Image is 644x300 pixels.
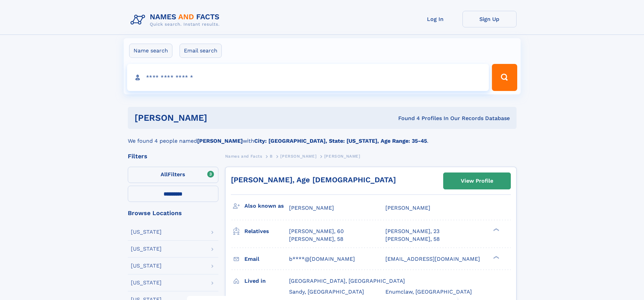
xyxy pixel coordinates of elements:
h3: Lived in [244,275,289,287]
a: Log In [408,11,462,27]
div: We found 4 people named with . [128,129,517,145]
input: search input [127,64,489,91]
a: [PERSON_NAME], 58 [385,235,440,243]
div: View Profile [461,173,493,189]
span: Sandy, [GEOGRAPHIC_DATA] [289,289,364,295]
a: Sign Up [462,11,517,27]
span: [PERSON_NAME] [280,154,316,159]
div: Filters [128,153,218,159]
h3: Relatives [244,226,289,237]
a: [PERSON_NAME], Age [DEMOGRAPHIC_DATA] [231,176,396,184]
div: [US_STATE] [131,280,162,285]
a: [PERSON_NAME], 60 [289,228,344,235]
span: All [161,171,168,178]
h3: Email [244,253,289,265]
a: [PERSON_NAME], 23 [385,228,439,235]
h1: [PERSON_NAME] [135,114,303,122]
div: ❯ [492,228,500,232]
b: City: [GEOGRAPHIC_DATA], State: [US_STATE], Age Range: 35-45 [254,138,427,144]
label: Name search [129,44,172,58]
div: Found 4 Profiles In Our Records Database [303,115,510,122]
a: [PERSON_NAME] [280,152,316,160]
label: Filters [128,167,218,183]
a: [PERSON_NAME], 58 [289,235,343,243]
label: Email search [180,44,222,58]
span: [PERSON_NAME] [289,205,334,211]
div: [US_STATE] [131,246,162,252]
span: [GEOGRAPHIC_DATA], [GEOGRAPHIC_DATA] [289,278,405,284]
a: B [270,152,273,160]
span: [PERSON_NAME] [324,154,360,159]
span: [PERSON_NAME] [385,205,430,211]
button: Search Button [492,64,517,91]
span: B [270,154,273,159]
a: Names and Facts [225,152,262,160]
div: ❯ [492,255,500,259]
span: [EMAIL_ADDRESS][DOMAIN_NAME] [385,256,480,262]
img: Logo Names and Facts [128,11,225,29]
a: View Profile [444,173,510,189]
div: Browse Locations [128,210,218,216]
h3: Also known as [244,200,289,212]
div: [US_STATE] [131,263,162,269]
div: [US_STATE] [131,229,162,235]
span: Enumclaw, [GEOGRAPHIC_DATA] [385,289,472,295]
b: [PERSON_NAME] [197,138,243,144]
